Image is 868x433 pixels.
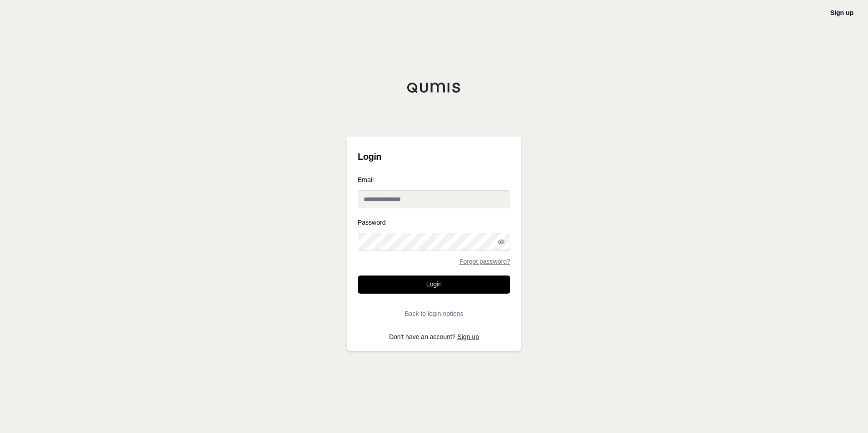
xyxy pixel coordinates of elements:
[358,334,510,340] p: Don't have an account?
[407,82,461,93] img: Qumis
[458,333,479,340] a: Sign up
[358,219,510,226] label: Password
[830,9,853,16] a: Sign up
[358,276,510,294] button: Login
[358,305,510,323] button: Back to login options
[358,148,510,166] h3: Login
[358,177,510,183] label: Email
[459,258,510,265] a: Forgot password?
